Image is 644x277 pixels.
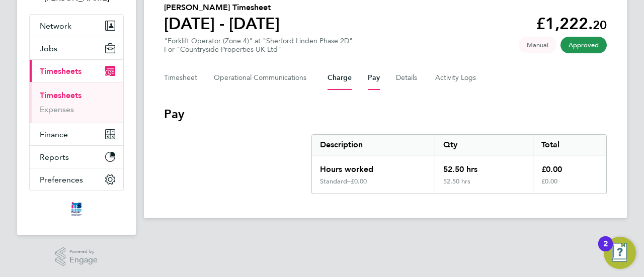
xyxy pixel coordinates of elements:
span: This timesheet was manually created. [519,37,556,53]
button: Network [30,15,123,37]
h2: [PERSON_NAME] Timesheet [164,2,280,14]
button: Timesheet [164,66,198,90]
button: Activity Logs [435,66,477,90]
a: Go to home page [29,201,124,217]
div: Total [533,135,606,155]
a: Timesheets [40,90,82,100]
button: Charge [328,66,352,90]
button: Operational Communications [214,66,311,90]
span: Reports [40,152,69,162]
button: Timesheets [30,60,123,82]
span: Engage [69,256,98,264]
button: Details [396,66,419,90]
a: Powered byEngage [55,247,98,266]
div: Qty [435,135,533,155]
span: This timesheet has been approved. [560,37,607,53]
button: Pay [368,66,380,90]
button: Open Resource Center, 2 new notifications [604,237,636,269]
section: Pay [164,106,607,194]
div: 52.50 hrs [435,155,533,177]
button: Reports [30,146,123,168]
div: Hours worked [312,155,435,177]
button: Preferences [30,168,123,191]
a: Expenses [40,105,74,114]
div: Description [312,135,435,155]
div: Pay [311,134,607,194]
div: £0.00 [533,177,606,194]
span: Network [40,21,71,31]
div: £0.00 [533,155,606,177]
span: Timesheets [40,66,82,76]
app-decimal: £1,222. [536,14,607,33]
div: "Forklift Operator (Zone 4)" at "Sherford Linden Phase 2D" [164,37,353,54]
span: – [347,177,351,186]
div: Standard [320,177,351,186]
span: Jobs [40,44,57,53]
span: Powered by [69,247,98,256]
span: Finance [40,130,68,139]
span: 20 [593,18,607,32]
button: Jobs [30,37,123,59]
h3: Pay [164,106,607,122]
div: For "Countryside Properties UK Ltd" [164,45,353,54]
div: 2 [603,244,608,257]
div: Timesheets [30,82,123,123]
h1: [DATE] - [DATE] [164,14,280,34]
span: Preferences [40,175,83,184]
button: Finance [30,123,123,145]
div: 52.50 hrs [435,177,533,194]
div: £0.00 [351,177,427,186]
img: itsconstruction-logo-retina.png [69,201,84,217]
